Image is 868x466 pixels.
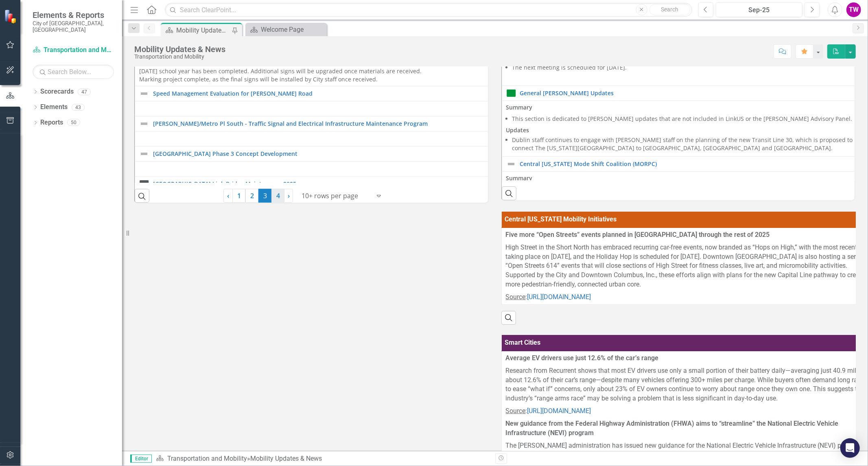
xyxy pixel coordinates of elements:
[130,455,152,463] span: Editor
[176,25,230,35] div: Mobility Updates & News
[135,162,507,177] td: Double-Click to Edit
[167,455,247,462] a: Transportation and Mobility
[135,86,507,101] td: Double-Click to Edit Right Click for Context Menu
[512,115,868,123] li: This section is dedicated to [PERSON_NAME] updates that are not included in LinkUS or the [PERSON...
[227,191,229,200] span: ‹
[719,5,800,15] div: Sep-25
[520,90,868,96] a: General [PERSON_NAME] Updates
[232,189,245,203] a: 1
[135,116,507,131] td: Double-Click to Edit Right Click for Context Menu
[33,20,114,33] small: City of [GEOGRAPHIC_DATA], [GEOGRAPHIC_DATA]
[33,10,114,20] span: Elements & Reports
[40,87,74,96] a: Scorecards
[78,88,91,95] div: 47
[716,2,802,17] button: Sep-25
[506,354,659,362] strong: Average EV drivers use just 12.6% of the car’s range
[40,103,68,112] a: Elements
[139,89,149,98] img: Not Defined
[527,407,591,415] a: [URL][DOMAIN_NAME]
[153,181,502,187] a: [GEOGRAPHIC_DATA] Link Bridge Maintenance 2025
[261,24,325,35] div: Welcome Page
[506,420,839,437] strong: New guidance from the Federal Highway Administration (FHWA) aims to “streamline” the National Ele...
[506,88,516,98] img: On Target
[846,2,861,17] button: TW
[506,407,526,415] u: Source
[250,455,322,462] div: Mobility Updates & News
[139,75,502,83] div: Marking project complete, as the final signs will be installed by City staff once received.
[245,189,258,203] a: 2
[67,119,80,126] div: 50
[258,189,271,203] span: 3
[153,151,502,157] a: [GEOGRAPHIC_DATA] Phase 3 Concept Development
[40,118,63,127] a: Reports
[512,63,868,72] li: The next meeting is scheduled for [DATE].
[527,293,591,301] a: [URL][DOMAIN_NAME]
[165,3,692,17] input: Search ClearPoint...
[506,103,533,111] strong: Summary
[520,161,868,167] a: Central [US_STATE] Mode Shift Coalition (MORPC)
[506,159,516,169] img: Not Defined
[840,438,860,458] div: Open Intercom Messenger
[661,6,678,13] span: Search
[4,9,18,23] img: ClearPoint Strategy
[135,131,507,147] td: Double-Click to Edit
[156,454,489,464] div: »
[506,231,770,238] strong: Five more “Open Streets” events planned in [GEOGRAPHIC_DATA] through the rest of 2025
[247,24,325,35] a: Welcome Page
[288,191,290,200] span: ›
[139,119,149,129] img: Not Defined
[33,65,114,79] input: Search Below...
[153,120,502,127] a: [PERSON_NAME]/Metro Pl South - Traffic Signal and Electrical Infrastructure Maintenance Program
[135,147,507,162] td: Double-Click to Edit Right Click for Context Menu
[134,45,225,54] div: Mobility Updates & News
[649,4,690,15] button: Search
[139,149,149,159] img: Not Defined
[512,136,868,152] li: Dublin staff continues to engage with [PERSON_NAME] staff on the planning of the new Transit Line...
[33,46,114,55] a: Transportation and Mobility
[153,90,502,96] a: Speed Management Evaluation for [PERSON_NAME] Road
[135,177,507,192] td: Double-Click to Edit Right Click for Context Menu
[271,189,284,203] a: 4
[506,293,526,301] u: Source
[135,101,507,116] td: Double-Click to Edit
[72,104,85,111] div: 43
[506,126,529,134] strong: Updates
[139,179,149,189] img: Not Started
[506,174,533,182] strong: Summary
[134,54,225,60] div: Transportation and Mobility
